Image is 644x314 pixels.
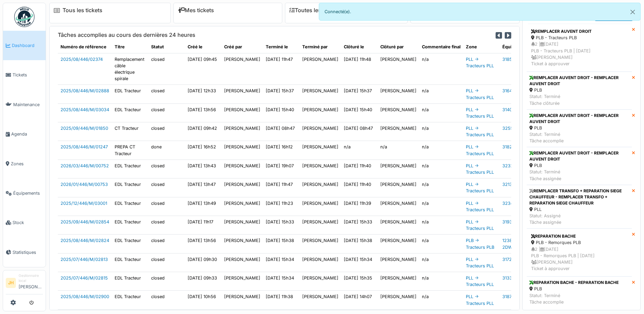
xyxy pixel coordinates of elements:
[502,163,530,168] a: 3232-BB4431
[502,201,530,206] a: 3234-BT9186
[185,141,221,160] td: [DATE] 16h52
[221,197,263,216] td: [PERSON_NAME]
[625,3,640,21] button: Close
[13,219,43,226] span: Stock
[58,32,195,38] h6: Tâches accomplies au cours des dernières 24 heures
[529,206,629,213] div: PLL
[531,246,627,272] div: 2 | [DATE] PLB - Remorques PLB | [DATE] [PERSON_NAME] Ticket à approuver
[6,273,43,294] a: JH Gestionnaire local[PERSON_NAME]
[221,253,263,272] td: [PERSON_NAME]
[378,53,419,85] td: [PERSON_NAME]
[378,103,419,122] td: [PERSON_NAME]
[341,53,378,85] td: [DATE] 11h48
[185,235,221,253] td: [DATE] 13h56
[263,122,300,141] td: [DATE] 08h47
[502,107,529,112] a: 3140-BT9216
[263,272,300,291] td: [DATE] 15h34
[502,219,529,224] a: 3193-BT9210
[148,178,185,197] td: closed
[300,53,341,85] td: [PERSON_NAME]
[419,235,463,253] td: n/a
[221,122,263,141] td: [PERSON_NAME]
[13,249,43,256] span: Statistiques
[466,257,494,268] a: PLL -> Tracteurs PLL
[300,197,341,216] td: [PERSON_NAME]
[419,253,463,272] td: n/a
[300,178,341,197] td: [PERSON_NAME]
[19,273,43,284] div: Gestionnaire local
[529,150,629,162] div: REMPLACER AUVENT DROIT - REMPLACER AUVENT DROIT
[61,219,109,224] a: 2025/09/446/M/02854
[185,216,221,234] td: [DATE] 11h17
[263,85,300,103] td: [DATE] 15h37
[341,291,378,309] td: [DATE] 14h07
[378,216,419,234] td: [PERSON_NAME]
[502,182,528,187] a: 3213-BB4411
[61,275,108,281] a: 2025/07/446/M/02815
[112,291,148,309] td: EDL Tracteur
[341,85,378,103] td: [DATE] 15h37
[466,88,494,100] a: PLL -> Tracteurs PLL
[529,292,619,305] div: Statut: Terminé Tâche accomplie
[300,216,341,234] td: [PERSON_NAME]
[527,110,632,147] a: REMPLACER AUVENT DROIT - REMPLACER AUVENT DROIT PLB Statut: TerminéTâche accomplie
[112,41,148,53] th: Titre
[185,197,221,216] td: [DATE] 13h49
[419,178,463,197] td: n/a
[148,216,185,234] td: closed
[185,253,221,272] td: [DATE] 09h30
[61,294,109,299] a: 2025/08/446/M/02900
[466,294,494,306] a: PLL -> Tracteurs PLL
[263,291,300,309] td: [DATE] 11h38
[466,144,494,156] a: PLL -> Tracteurs PLL
[112,216,148,234] td: EDL Tracteur
[531,34,627,41] div: PLB - Tracteurs PLB
[3,60,46,90] a: Tickets
[263,197,300,216] td: [DATE] 11h23
[502,294,530,299] a: 3187-BT9204
[12,42,43,49] span: Dashboard
[263,103,300,122] td: [DATE] 15h40
[527,24,632,72] a: REMPLACER AUVENT DROIT PLB - Tracteurs PLB 2 |[DATE]PLB - Tracteurs PLB | [DATE] [PERSON_NAME]Tic...
[221,41,263,53] th: Créé par
[61,238,109,243] a: 2025/08/446/M/02824
[221,85,263,103] td: [PERSON_NAME]
[341,178,378,197] td: [DATE] 11h40
[11,131,43,137] span: Agenda
[502,257,530,262] a: 3172-BB4407
[529,75,629,87] div: REMPLACER AUVENT DROIT - REMPLACER AUVENT DROIT
[466,219,494,231] a: PLL -> Tracteurs PLL
[19,273,43,293] li: [PERSON_NAME]
[529,169,629,182] div: Statut: Terminé Tâche assignée
[378,41,419,53] th: Clôturé par
[185,122,221,141] td: [DATE] 09h42
[419,85,463,103] td: n/a
[3,149,46,178] a: Zones
[61,88,109,93] a: 2025/08/446/M/02888
[221,53,263,85] td: [PERSON_NAME]
[3,90,46,119] a: Maintenance
[527,276,632,308] a: REPARATION BACHE - REPARATION BACHE PLB Statut: TerminéTâche accomplie
[178,7,214,14] a: Mes tickets
[341,122,378,141] td: [DATE] 08h47
[300,291,341,309] td: [PERSON_NAME]
[378,235,419,253] td: [PERSON_NAME]
[529,188,629,206] div: REMPLACER TRANSFO + REPARATION SIEGE CHAUFFEUR - REMPLACER TRANSFO + REPARATION SIEGE CHAUFFEUR
[419,41,463,53] th: Commentaire final
[263,178,300,197] td: [DATE] 11h47
[341,216,378,234] td: [DATE] 15h33
[221,160,263,178] td: [PERSON_NAME]
[14,7,34,27] img: Badge_color-CXgf-gQk.svg
[341,253,378,272] td: [DATE] 15h34
[466,126,494,137] a: PLL -> Tracteurs PLL
[341,103,378,122] td: [DATE] 15h40
[3,178,46,208] a: Équipements
[527,185,632,229] a: REMPLACER TRANSFO + REPARATION SIEGE CHAUFFEUR - REMPLACER TRANSFO + REPARATION SIEGE CHAUFFEUR P...
[531,28,627,34] div: REMPLACER AUVENT DROIT
[466,201,494,212] a: PLL -> Tracteurs PLL
[500,41,536,53] th: Équipement
[185,41,221,53] th: Créé le
[529,286,619,292] div: PLB
[221,235,263,253] td: [PERSON_NAME]
[529,93,629,106] div: Statut: Terminé Tâche clôturée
